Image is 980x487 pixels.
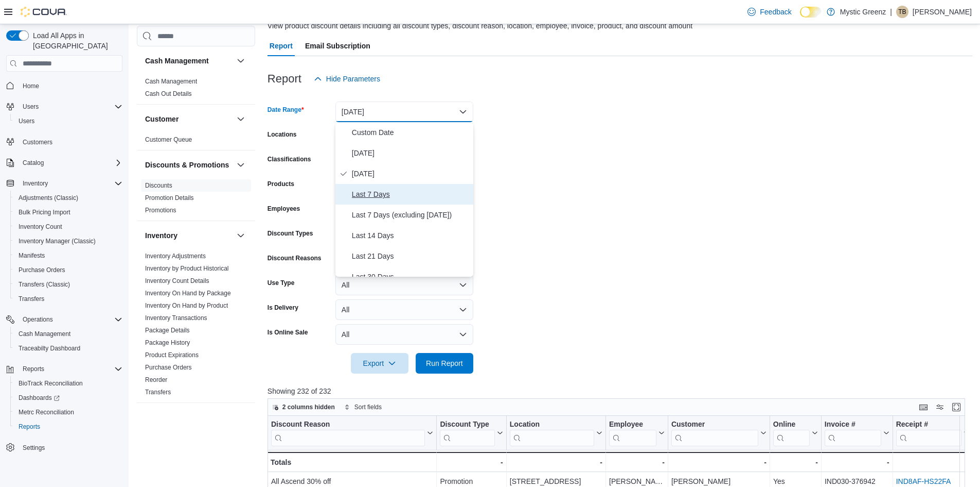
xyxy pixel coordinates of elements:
[10,220,127,234] button: Inventory Count
[235,229,247,242] button: Inventory
[23,103,39,111] span: Users
[2,156,127,170] button: Catalog
[145,56,209,66] h3: Cash Management
[671,420,758,430] div: Customer
[29,30,122,51] span: Load All Apps in [GEOGRAPHIC_DATA]
[145,314,207,322] span: Inventory Transactions
[145,252,206,260] span: Inventory Adjustments
[235,55,247,67] button: Cash Management
[14,421,44,433] a: Reports
[2,135,127,149] button: Customers
[352,188,469,200] span: Last 7 Days
[352,229,469,242] span: Last 14 Days
[145,302,228,309] a: Inventory On Hand by Product
[14,421,122,433] span: Reports
[510,420,594,446] div: Location
[2,362,127,376] button: Reports
[271,420,433,446] button: Discount Reason
[825,420,881,446] div: Invoice #
[145,314,207,322] a: Inventory Transactions
[19,117,34,125] span: Users
[19,344,80,352] span: Traceabilty Dashboard
[19,237,96,245] span: Inventory Manager (Classic)
[2,78,127,93] button: Home
[145,181,172,190] span: Discounts
[19,379,83,388] span: BioTrack Reconciliation
[145,326,190,334] span: Package Details
[145,351,199,359] span: Product Expirations
[352,126,469,139] span: Custom Date
[10,419,127,434] button: Reports
[270,36,293,56] span: Report
[137,133,255,150] div: Customer
[19,80,43,92] a: Home
[19,313,122,326] span: Operations
[14,328,75,340] a: Cash Management
[19,177,122,190] span: Inventory
[282,403,335,411] span: 2 columns hidden
[145,388,171,396] span: Transfers
[145,194,194,202] span: Promotion Details
[14,264,122,276] span: Purchase Orders
[145,90,192,97] a: Cash Out Details
[271,456,433,468] div: Totals
[14,342,122,355] span: Traceabilty Dashboard
[10,405,127,419] button: Metrc Reconciliation
[351,353,408,374] button: Export
[10,263,127,277] button: Purchase Orders
[145,230,233,241] button: Inventory
[19,100,122,113] span: Users
[19,194,78,202] span: Adjustments (Classic)
[896,456,970,468] div: -
[19,441,122,454] span: Settings
[14,406,78,418] a: Metrc Reconciliation
[23,138,52,146] span: Customers
[145,77,197,86] span: Cash Management
[14,264,69,276] a: Purchase Orders
[773,420,810,446] div: Online
[416,353,473,374] button: Run Report
[825,420,889,446] button: Invoice #
[440,420,494,446] div: Discount Type
[10,114,127,128] button: Users
[19,223,62,231] span: Inventory Count
[773,420,810,430] div: Online
[145,389,171,396] a: Transfers
[19,136,122,148] span: Customers
[145,327,190,334] a: Package Details
[145,376,167,383] a: Reorder
[145,160,233,170] button: Discounts & Promotions
[14,406,122,418] span: Metrc Reconciliation
[913,6,972,18] p: [PERSON_NAME]
[23,82,39,90] span: Home
[10,205,127,220] button: Bulk Pricing Import
[10,376,127,391] button: BioTrack Reconciliation
[352,147,469,159] span: [DATE]
[896,477,951,485] a: IND8AF-HS22FA
[335,324,473,345] button: All
[19,157,48,169] button: Catalog
[340,401,386,413] button: Sort fields
[2,176,127,191] button: Inventory
[14,206,122,219] span: Bulk Pricing Import
[268,130,297,139] label: Locations
[14,278,122,291] span: Transfers (Classic)
[268,73,301,85] h3: Report
[896,420,961,430] div: Receipt #
[268,328,308,337] label: Is Online Sale
[19,423,40,431] span: Reports
[898,6,906,18] span: TB
[800,7,822,18] input: Dark Mode
[19,442,49,454] a: Settings
[268,254,322,262] label: Discount Reasons
[510,420,594,430] div: Location
[609,420,656,430] div: Employee
[326,74,380,84] span: Hide Parameters
[10,234,127,248] button: Inventory Manager (Classic)
[19,363,122,375] span: Reports
[268,180,294,188] label: Products
[145,78,197,85] a: Cash Management
[426,358,463,368] span: Run Report
[773,420,818,446] button: Online
[825,420,881,430] div: Invoice #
